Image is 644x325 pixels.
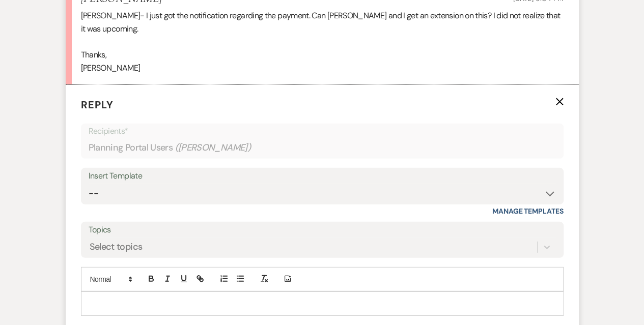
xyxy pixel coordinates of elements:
p: Thanks, [81,48,564,62]
div: Planning Portal Users [89,138,556,158]
span: Reply [81,98,114,111]
span: ( [PERSON_NAME] ) [175,141,251,155]
label: Topics [89,223,556,238]
p: [PERSON_NAME]- I just got the notification regarding the payment. Can [PERSON_NAME] and I get an ... [81,9,564,35]
p: [PERSON_NAME] [81,62,564,75]
div: Select topics [90,240,143,254]
a: Manage Templates [492,206,564,216]
p: Recipients* [89,125,556,138]
div: Insert Template [89,169,556,184]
